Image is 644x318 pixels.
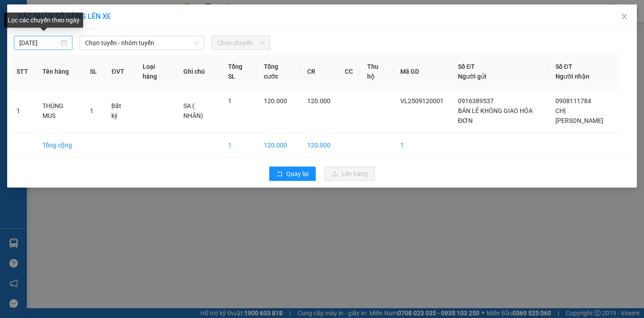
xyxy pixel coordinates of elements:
[555,97,591,105] span: 0908111784
[269,167,316,181] button: rollbackQuay lại
[104,89,135,133] td: Bất kỳ
[360,54,393,89] th: Thu hộ
[300,133,338,158] td: 120.000
[458,97,494,105] span: 0916389537
[18,12,111,21] span: XÁC NHẬN SỐ HÀNG LÊN XE
[555,73,589,80] span: Người nhận
[35,89,83,133] td: THÙNG MUS
[555,107,603,124] span: CHỊ [PERSON_NAME]
[621,13,628,20] span: close
[194,40,199,46] span: down
[19,38,59,48] input: 11/09/2025
[458,107,533,124] span: BÁN LẺ KHÔNG GIAO HÓA ĐƠN
[176,54,221,89] th: Ghi chú
[458,63,475,70] span: Số ĐT
[183,102,203,119] span: SA ( NHÂN)
[35,133,83,158] td: Tổng cộng
[612,4,637,29] button: Close
[136,54,176,89] th: Loại hàng
[257,54,300,89] th: Tổng cước
[9,89,35,133] td: 1
[393,54,451,89] th: Mã GD
[85,36,199,50] span: Chọn tuyến - nhóm tuyến
[555,63,572,70] span: Số ĐT
[307,97,330,105] span: 120.000
[9,54,35,89] th: STT
[325,167,375,181] button: uploadLên hàng
[4,13,83,28] div: Lọc các chuyến theo ngày
[221,54,257,89] th: Tổng SL
[458,73,487,80] span: Người gửi
[264,97,287,105] span: 120.000
[393,133,451,158] td: 1
[221,133,257,158] td: 1
[35,54,83,89] th: Tên hàng
[217,36,265,50] span: Chọn chuyến
[300,54,338,89] th: CR
[338,54,360,89] th: CC
[228,97,232,105] span: 1
[400,97,444,105] span: VL2509120001
[257,133,300,158] td: 120.000
[104,54,135,89] th: ĐVT
[276,171,283,178] span: rollback
[90,107,93,114] span: 1
[83,54,104,89] th: SL
[286,169,309,179] span: Quay lại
